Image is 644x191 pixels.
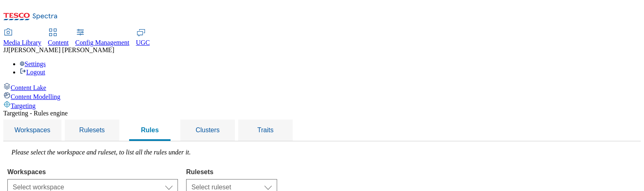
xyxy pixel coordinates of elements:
[257,127,273,133] span: Traits
[8,46,114,53] span: [PERSON_NAME] [PERSON_NAME]
[20,60,46,67] a: Settings
[75,39,130,46] span: Config Management
[141,127,159,133] span: Rules
[11,84,46,91] span: Content Lake
[136,39,150,46] span: UGC
[48,29,69,46] a: Content
[3,39,41,46] span: Media Library
[48,39,69,46] span: Content
[136,29,150,46] a: UGC
[3,29,41,46] a: Media Library
[3,46,8,53] span: JJ
[11,102,36,109] span: Targeting
[11,149,191,156] label: Please select the workspace and ruleset, to list all the rules under it.
[3,83,641,92] a: Content Lake
[196,127,220,133] span: Clusters
[79,127,105,133] span: Rulesets
[3,110,641,117] div: Targeting - Rules engine
[20,69,45,76] a: Logout
[3,92,641,101] a: Content Modelling
[3,101,641,110] a: Targeting
[14,127,50,133] span: Workspaces
[7,168,178,176] label: Workspaces
[11,93,60,100] span: Content Modelling
[75,29,130,46] a: Config Management
[186,168,277,176] label: Rulesets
